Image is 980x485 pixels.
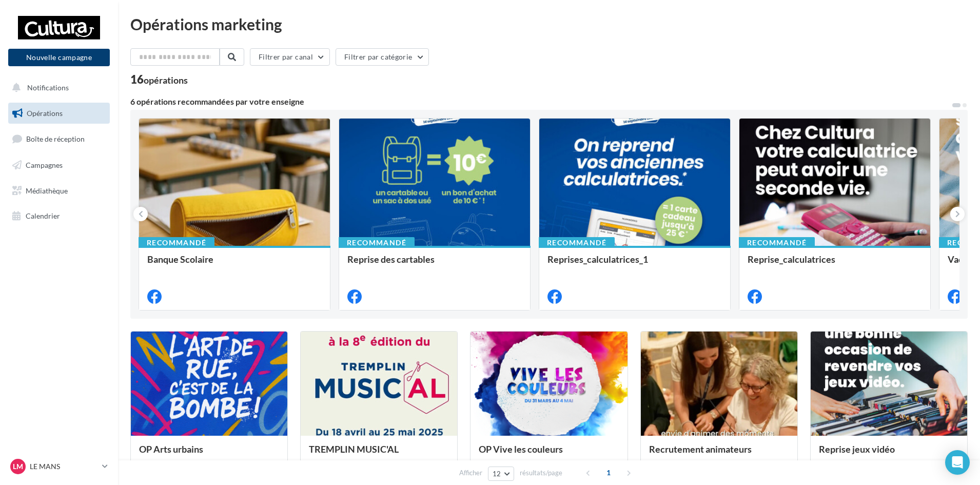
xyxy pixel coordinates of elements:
[6,154,112,176] a: Campagnes
[147,254,322,275] div: Banque Scolaire
[748,254,922,275] div: Reprise_calculatrices
[8,49,110,66] button: Nouvelle campagne
[6,77,108,99] button: Notifications
[27,83,69,92] span: Notifications
[26,211,60,220] span: Calendrier
[479,444,619,464] div: OP Vive les couleurs
[130,16,968,32] div: Opérations marketing
[336,48,429,66] button: Filtrer par catégorie
[309,444,449,464] div: TREMPLIN MUSIC'AL
[819,444,959,464] div: Reprise jeux vidéo
[339,237,415,248] div: Recommandé
[488,467,514,481] button: 12
[26,134,85,143] span: Boîte de réception
[13,461,23,472] span: LM
[6,128,112,150] a: Boîte de réception
[493,470,501,478] span: 12
[139,444,279,464] div: OP Arts urbains
[27,109,63,118] span: Opérations
[26,186,68,195] span: Médiathèque
[347,254,522,275] div: Reprise des cartables
[6,205,112,227] a: Calendrier
[547,254,722,275] div: Reprises_calculatrices_1
[520,468,562,478] span: résultats/page
[459,468,482,478] span: Afficher
[250,48,330,66] button: Filtrer par canal
[144,75,188,85] div: opérations
[26,161,63,169] span: Campagnes
[739,237,815,248] div: Recommandé
[130,98,951,106] div: 6 opérations recommandées par votre enseigne
[8,457,110,476] a: LM LE MANS
[6,103,112,124] a: Opérations
[539,237,615,248] div: Recommandé
[30,461,98,472] p: LE MANS
[139,237,214,248] div: Recommandé
[600,464,617,481] span: 1
[649,444,789,464] div: Recrutement animateurs
[130,74,188,85] div: 16
[945,450,970,475] div: Open Intercom Messenger
[6,180,112,202] a: Médiathèque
